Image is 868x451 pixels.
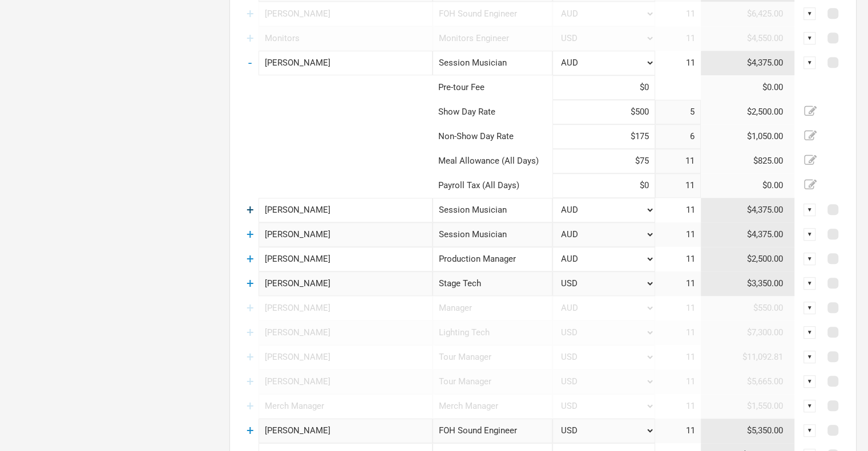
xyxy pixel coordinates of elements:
input: eg: Ozzy [259,394,433,419]
input: eg: Iggy [259,26,433,51]
div: Stage Tech [433,271,552,296]
td: 11 [655,369,701,394]
input: eg: Axel [259,369,433,394]
td: 11 [655,271,701,296]
div: FOH Sound Engineer [433,419,552,443]
td: 11 [655,345,701,369]
a: + [247,276,254,291]
td: $4,375.00 [701,198,795,222]
div: ▼ [804,424,816,437]
td: 11 [655,2,701,26]
a: + [247,399,254,413]
td: $0.00 [701,173,795,198]
input: eg: Miles [259,51,433,75]
td: $7,300.00 [701,320,795,345]
td: $0.00 [701,75,795,100]
td: $4,550.00 [701,26,795,51]
div: Lighting Tech [433,320,552,345]
td: $1,050.00 [701,124,795,149]
td: Pre-tour Fee [433,75,552,100]
td: $825.00 [701,149,795,173]
td: $2,500.00 [701,100,795,124]
div: ▼ [804,253,816,265]
input: eg: Paul [259,345,433,369]
input: eg: John [259,419,433,443]
div: ▼ [804,277,816,290]
td: $4,375.00 [701,222,795,247]
div: Merch Manager [433,394,552,419]
td: 11 [655,26,701,51]
td: 11 [655,198,701,222]
a: + [247,325,254,340]
td: $6,425.00 [701,2,795,26]
input: eg: Sheena [259,247,433,271]
a: + [247,300,254,315]
td: $5,350.00 [701,419,795,443]
a: + [247,374,254,389]
div: ▼ [804,400,816,412]
td: 11 [655,419,701,443]
td: Meal Allowance (All Days) [433,149,552,173]
a: + [247,350,254,364]
input: eg: Janis [259,296,433,320]
input: eg: Yoko [259,271,433,296]
div: Manager [433,296,552,320]
td: $1,550.00 [701,394,795,419]
div: ▼ [804,32,816,44]
td: $2,500.00 [701,247,795,271]
div: ▼ [804,228,816,241]
div: ▼ [804,326,816,339]
div: ▼ [804,302,816,314]
div: Monitors Engineer [433,26,552,51]
div: Session Musician [433,51,552,75]
td: $4,375.00 [701,51,795,75]
div: Tour Manager [433,369,552,394]
div: ▼ [804,56,816,69]
div: Production Manager [433,247,552,271]
td: 11 [655,394,701,419]
div: ▼ [804,351,816,363]
td: $550.00 [701,296,795,320]
td: $5,665.00 [701,369,795,394]
input: eg: PJ [259,2,433,26]
td: $3,350.00 [701,271,795,296]
td: Non-Show Day Rate [433,124,552,149]
td: 11 [655,51,701,75]
div: Session Musician [433,222,552,247]
div: Session Musician [433,198,552,222]
div: ▼ [804,375,816,388]
a: - [248,55,252,70]
div: ▼ [804,204,816,216]
td: Show Day Rate [433,100,552,124]
a: + [247,202,254,217]
td: 11 [655,222,701,247]
td: 11 [655,247,701,271]
div: ▼ [804,7,816,20]
a: + [247,31,254,46]
input: eg: George [259,198,433,222]
input: eg: Ringo [259,222,433,247]
div: Tour Manager [433,345,552,369]
a: + [247,251,254,266]
a: + [247,423,254,438]
input: eg: Lily [259,320,433,345]
td: Payroll Tax (All Days) [433,173,552,198]
td: 11 [655,320,701,345]
td: $11,092.81 [701,345,795,369]
div: FOH Sound Engineer [433,2,552,26]
td: 11 [655,296,701,320]
a: + [247,227,254,242]
a: + [247,6,254,21]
